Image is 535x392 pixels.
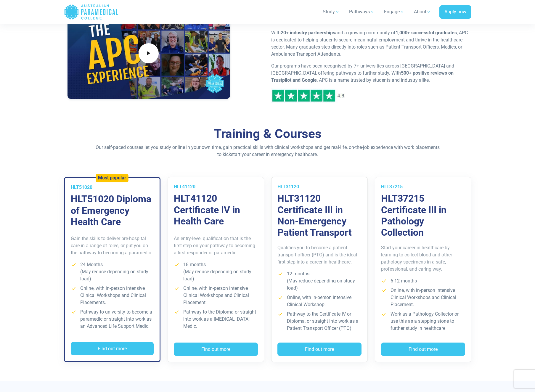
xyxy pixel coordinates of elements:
[381,343,465,356] button: Find out more
[381,311,465,332] li: Work as a Pathology Collector or use this as a stepping stone to further study in healthcare
[410,4,435,20] a: About
[277,270,362,292] li: 12 months (May reduce depending on study load)
[271,62,468,84] p: Our programs have been recognised by 7+ universities across [GEOGRAPHIC_DATA] and [GEOGRAPHIC_DAT...
[319,4,343,20] a: Study
[277,193,362,238] h3: HLT31120 Certificate III in Non-Emergency Patient Transport
[64,177,160,362] a: Most popular HLT51020 HLT51020 Diploma of Emergency Health Care Gain the skills to deliver pre-ho...
[281,30,335,36] strong: 20+ industry partnerships
[71,235,154,256] p: Gain the skills to deliver pre-hospital care in a range of roles, or put you on the pathway to be...
[94,144,441,158] p: Our self-paced courses let you study online in your own time, gain practical skills with clinical...
[439,5,471,19] a: Apply now
[174,235,258,256] p: An entry-level qualification that is the first step on your pathway to becoming a first responder...
[381,184,403,189] span: HLT37215
[71,309,154,330] li: Pathway to university to become a paramedic or straight into work as an Advanced Life Support Medic.
[71,285,154,306] li: Online, with in-person intensive Clinical Workshops and Clinical Placements.
[271,29,468,58] p: With and a growing community of , APC is dedicated to helping students secure meaningful employme...
[277,184,299,189] span: HLT31120
[381,193,465,238] h3: HLT37215 Certificate III in Pathology Collection
[174,309,258,330] li: Pathway to the Diploma or straight into work as a [MEDICAL_DATA] Medic.
[174,285,258,306] li: Online, with in-person intensive Clinical Workshops and Clinical Placement.
[174,193,258,227] h3: HLT41120 Certificate IV in Health Care
[375,177,471,362] a: HLT37215 HLT37215 Certificate III in Pathology Collection Start your career in healthcare by lear...
[381,287,465,308] li: Online, with in-person intensive Clinical Workshops and Clinical Placement.
[174,184,195,189] span: HLT41120
[381,277,465,285] li: 6-12 months
[174,261,258,282] li: 18 months (May reduce depending on study load)
[380,4,408,20] a: Engage
[277,343,362,356] button: Find out more
[271,177,368,362] a: HLT31120 HLT31120 Certificate III in Non-Emergency Patient Transport Qualifies you to become a pa...
[71,261,154,282] li: 24 Months (May reduce depending on study load)
[98,175,126,181] h5: Most popular
[174,343,258,356] button: Find out more
[94,126,441,142] h2: Training & Courses
[71,342,154,356] button: Find out more
[71,184,92,190] span: HLT51020
[277,244,362,266] p: Qualifies you to become a patient transport officer (PTO) and is the ideal first step into a care...
[71,193,154,227] h3: HLT51020 Diploma of Emergency Health Care
[168,177,264,362] a: HLT41120 HLT41120 Certificate IV in Health Care An entry-level qualification that is the first st...
[277,294,362,308] li: Online, with in-person intensive Clinical Workshop.
[381,244,465,273] p: Start your career in healthcare by learning to collect blood and other pathology specimens in a s...
[64,2,119,22] a: Australian Paramedical College
[346,4,378,20] a: Pathways
[277,311,362,332] li: Pathway to the Certificate IV or Diploma, or straight into work as a Patient Transport Officer (P...
[396,30,457,36] strong: 1,000+ successful graduates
